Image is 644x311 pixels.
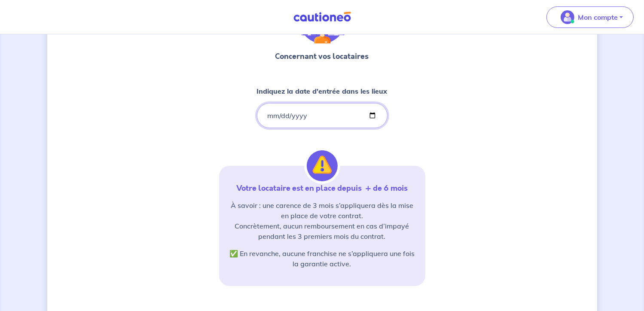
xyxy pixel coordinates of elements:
p: Mon compte [578,12,618,22]
p: ✅ En revanche, aucune franchise ne s’appliquera une fois la garantie active. [229,248,415,269]
p: Votre locataire est en place depuis + de 6 mois [229,183,415,193]
img: Cautioneo [290,12,354,22]
button: illu_account_valid_menu.svgMon compte [546,6,634,28]
p: À savoir : une carence de 3 mois s’appliquera dès la mise en place de votre contrat. Concrètement... [229,200,415,241]
img: illu_account_valid_menu.svg [561,10,574,24]
p: Concernant vos locataires [275,51,369,62]
img: illu_alert.svg [307,150,338,181]
input: lease-signed-date-placeholder [257,103,388,128]
strong: Indiquez la date d'entrée dans les lieux [257,87,388,95]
